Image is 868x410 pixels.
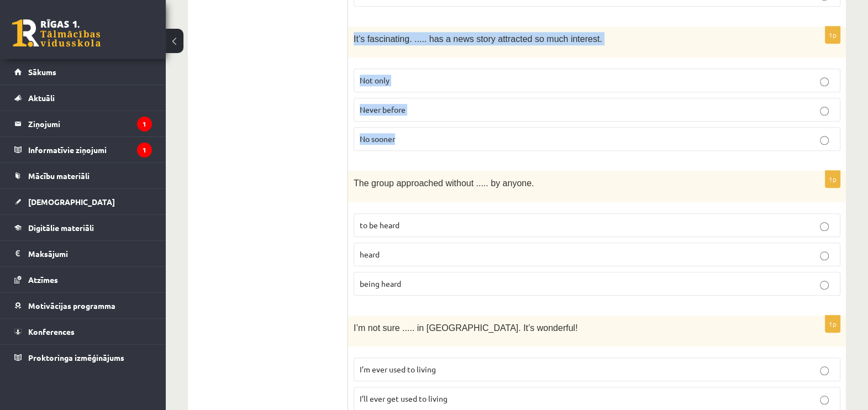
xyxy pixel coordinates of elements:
span: being heard [360,278,401,288]
input: Not only [820,77,829,86]
span: I’m ever used to living [360,364,436,374]
span: I’ll ever get used to living [360,393,448,403]
span: Proktoringa izmēģinājums [28,353,124,362]
a: [DEMOGRAPHIC_DATA] [14,189,152,214]
a: Rīgas 1. Tālmācības vidusskola [12,19,101,47]
span: No sooner [360,134,395,144]
input: I’m ever used to living [820,366,829,375]
input: being heard [820,281,829,290]
a: Aktuāli [14,85,152,111]
span: Sākums [28,67,56,77]
span: Aktuāli [28,93,55,103]
span: to be heard [360,220,399,230]
input: to be heard [820,222,829,231]
a: Maksājumi [14,241,152,266]
a: Ziņojumi1 [14,111,152,136]
i: 1 [137,143,152,157]
span: It’s fascinating. ..... has a news story attracted so much interest. [354,34,602,44]
a: Mācību materiāli [14,163,152,188]
i: 1 [137,117,152,132]
span: Atzīmes [28,275,58,285]
a: Informatīvie ziņojumi1 [14,137,152,162]
span: I’m not sure ..... in [GEOGRAPHIC_DATA]. It’s wonderful! [354,323,577,333]
a: Motivācijas programma [14,293,152,318]
input: I’ll ever get used to living [820,396,829,404]
span: Never before [360,104,406,114]
input: No sooner [820,136,829,145]
span: Digitālie materiāli [28,223,94,233]
a: Atzīmes [14,267,152,292]
a: Proktoringa izmēģinājums [14,345,152,370]
a: Konferences [14,319,152,344]
legend: Informatīvie ziņojumi [28,137,152,162]
input: Never before [820,107,829,115]
span: Motivācijas programma [28,301,115,311]
legend: Ziņojumi [28,111,152,136]
input: heard [820,251,829,260]
a: Digitālie materiāli [14,215,152,240]
a: Sākums [14,59,152,85]
p: 1p [825,315,840,333]
span: The group approached without ..... by anyone. [354,178,534,188]
span: Konferences [28,327,75,337]
span: Not only [360,75,390,85]
span: heard [360,249,380,259]
p: 1p [825,26,840,44]
legend: Maksājumi [28,241,152,266]
span: [DEMOGRAPHIC_DATA] [28,197,115,207]
span: Mācību materiāli [28,171,90,181]
p: 1p [825,170,840,188]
